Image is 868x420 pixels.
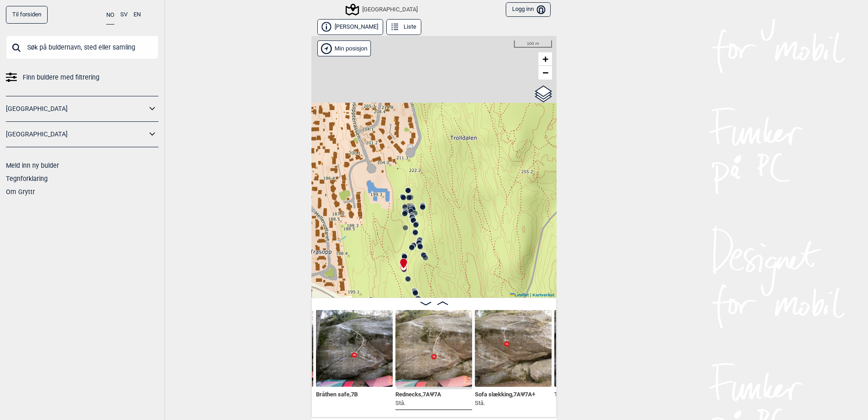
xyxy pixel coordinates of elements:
[510,292,529,297] a: Leaflet
[554,389,570,398] span: Tja , 5+
[23,71,99,84] span: Finn buldere med filtrering
[395,389,441,398] span: Rednecks , 7A Ψ 7A
[6,35,158,59] input: Søk på buldernavn, sted eller samling
[533,292,554,297] a: Kartverket
[475,310,552,387] img: Sofa slaekking
[506,2,551,17] button: Logg inn
[395,310,472,387] img: Rednecks
[395,399,441,408] p: Stå.
[133,6,141,24] button: EN
[542,67,548,78] span: −
[535,84,552,104] a: Layers
[6,71,158,84] a: Finn buldere med filtrering
[538,52,552,66] a: Zoom in
[554,310,631,387] img: Tja 200404
[475,389,535,398] span: Sofa slækking , 7A Ψ 7A+
[317,19,383,35] button: [PERSON_NAME]
[316,310,393,387] img: Brathen safe 210103
[530,292,531,297] span: |
[316,389,358,398] span: Bråthen safe , 7B
[538,66,552,80] a: Zoom out
[475,399,535,408] p: Stå.
[347,4,418,15] div: [GEOGRAPHIC_DATA]
[317,40,371,56] div: Vis min posisjon
[6,162,59,169] a: Meld inn ny bulder
[6,128,147,141] a: [GEOGRAPHIC_DATA]
[542,53,548,65] span: +
[106,6,114,25] button: NO
[120,6,128,24] button: SV
[514,40,552,48] div: 100 m
[6,102,147,115] a: [GEOGRAPHIC_DATA]
[6,6,48,24] a: Til forsiden
[6,188,35,195] a: Om Gryttr
[386,19,421,35] button: Liste
[6,175,48,182] a: Tegnforklaring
